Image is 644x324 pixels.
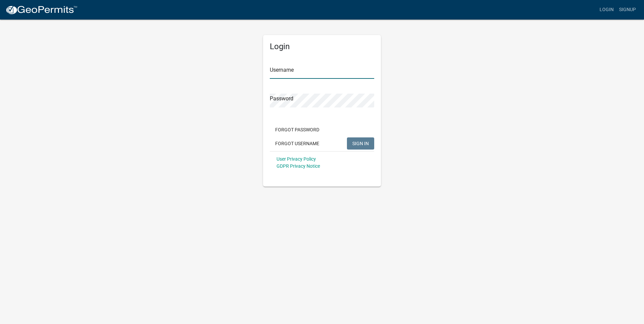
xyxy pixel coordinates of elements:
a: GDPR Privacy Notice [277,163,320,169]
button: Forgot Username [270,137,325,150]
h5: Login [270,42,374,52]
span: SIGN IN [352,140,369,146]
a: User Privacy Policy [277,156,316,162]
button: SIGN IN [347,137,374,150]
a: Signup [616,3,639,16]
button: Forgot Password [270,124,325,136]
a: Login [597,3,616,16]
